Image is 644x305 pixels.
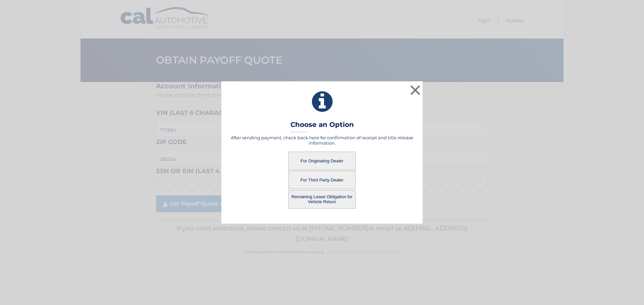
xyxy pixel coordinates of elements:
button: Remaining Lease Obligation for Vehicle Return [288,190,356,209]
button: × [409,83,422,97]
button: For Originating Dealer [288,152,356,170]
button: For Third Party Dealer [288,171,356,189]
h5: After sending payment, check back here for confirmation of receipt and title release information. [230,135,414,146]
h3: Choose an Option [290,121,354,132]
